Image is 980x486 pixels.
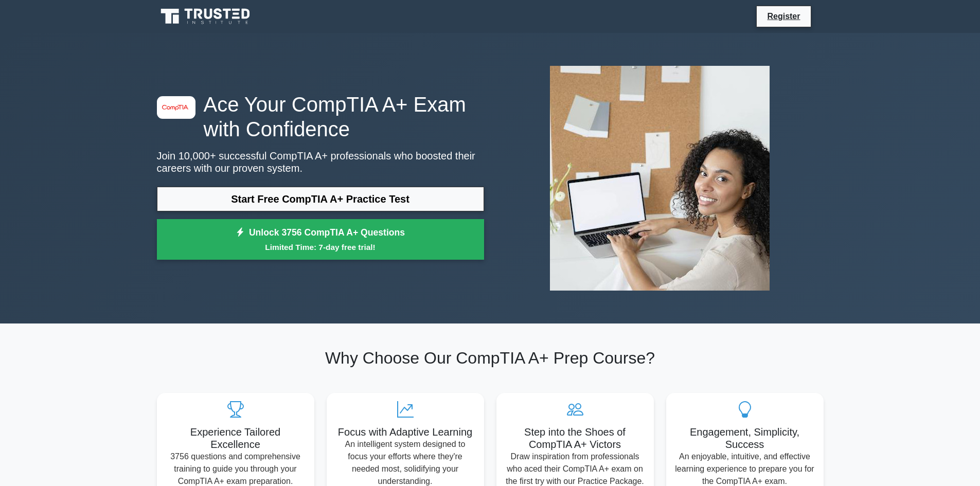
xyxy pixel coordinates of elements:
h2: Why Choose Our CompTIA A+ Prep Course? [157,348,824,368]
a: Unlock 3756 CompTIA A+ QuestionsLimited Time: 7-day free trial! [157,219,484,260]
a: Register [761,10,806,23]
h1: Ace Your CompTIA A+ Exam with Confidence [157,92,484,141]
small: Limited Time: 7-day free trial! [170,241,471,253]
h5: Step into the Shoes of CompTIA A+ Victors [505,426,646,451]
h5: Engagement, Simplicity, Success [674,426,815,451]
h5: Focus with Adaptive Learning [335,426,476,438]
p: Join 10,000+ successful CompTIA A+ professionals who boosted their careers with our proven system. [157,150,484,174]
h5: Experience Tailored Excellence [165,426,306,451]
a: Start Free CompTIA A+ Practice Test [157,187,484,211]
